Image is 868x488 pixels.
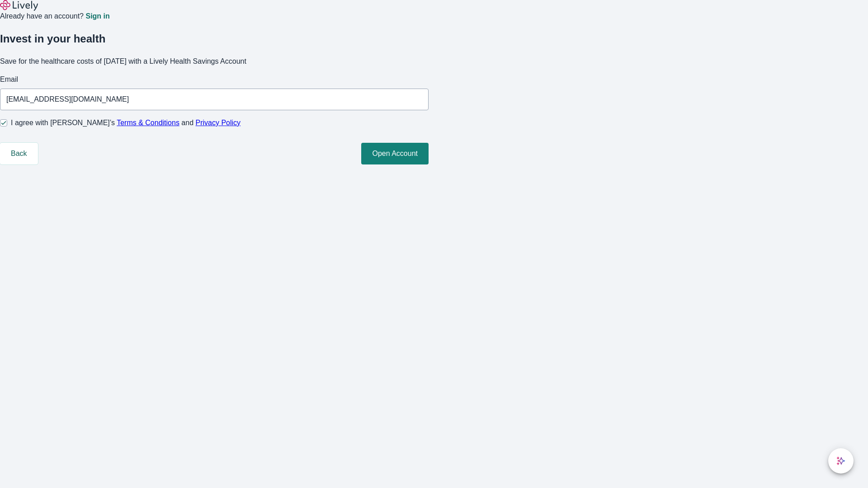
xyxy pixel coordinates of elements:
a: Sign in [85,13,109,20]
a: Privacy Policy [196,119,241,127]
button: chat [828,448,854,474]
button: Open Account [361,143,429,164]
a: Terms & Conditions [117,119,179,127]
svg: Lively AI Assistant [836,456,845,465]
span: I agree with [PERSON_NAME]’s and [11,117,241,128]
